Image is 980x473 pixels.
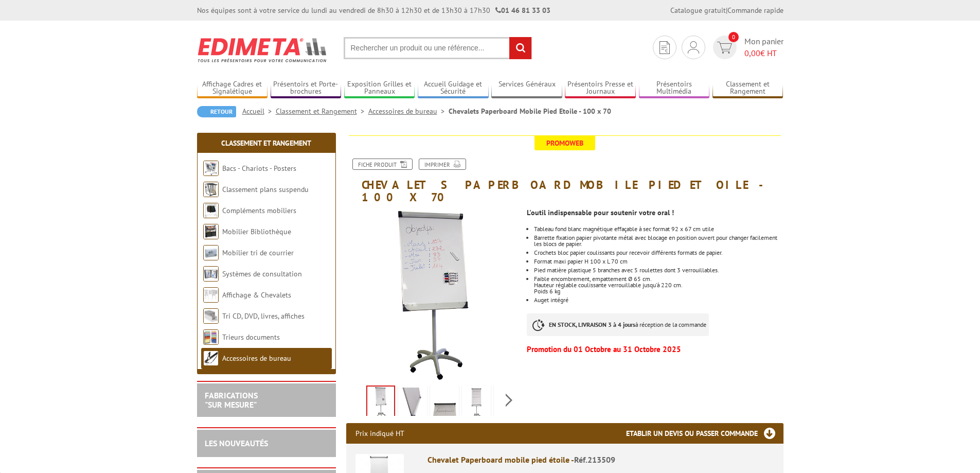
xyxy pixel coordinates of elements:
a: Affichage Cadres et Signalétique [197,80,268,97]
img: 213509_chevalet_paperboard_mobile_carreaux.jpg [464,388,489,419]
li: Chevalets Paperboard Mobile Pied Etoile - 100 x 70 [449,106,611,116]
a: Classement et Rangement [276,107,368,116]
span: Promoweb [534,136,595,150]
a: Catalogue gratuit [670,6,726,15]
a: Présentoirs Multimédia [639,80,710,97]
a: Classement plans suspendu [222,185,309,194]
a: Services Généraux [491,80,562,97]
img: Trieurs documents [203,329,219,345]
p: Faible encombrement, empattement Ø 65 cm. Hauteur réglable coulissante verrouillable jusqu’à 220 ... [534,276,783,294]
li: Pied matière plastique 5 branches avec 5 roulettes dont 3 verrouillables. [534,267,783,273]
a: devis rapide 0 Mon panier 0,00€ HT [710,36,783,59]
a: Accueil Guidage et Sécurité [418,80,489,97]
img: Classement plans suspendu [203,182,219,197]
img: Systèmes de consultation [203,266,219,282]
a: Imprimer [419,159,466,170]
span: Mon panier [744,36,783,59]
img: 213509_chevalet_paperboard_mobile_uni.jpg [496,388,521,419]
a: Bacs - Chariots - Posters [222,164,296,173]
a: Exposition Grilles et Panneaux [344,80,415,97]
a: Fiche produit [352,159,413,170]
a: Mobilier tri de courrier [222,248,294,257]
img: devis rapide [660,41,670,54]
a: Accessoires de bureau [222,354,291,363]
p: Prix indiqué HT [355,423,404,444]
div: Chevalet Paperboard mobile pied étoile - [427,454,774,466]
a: Retour [197,106,236,117]
a: Systèmes de consultation [222,269,302,278]
img: Edimeta [197,31,328,69]
a: FABRICATIONS"Sur Mesure" [205,390,258,410]
img: Accessoires de bureau [203,351,219,366]
a: Classement et Rangement [712,80,783,97]
img: Tri CD, DVD, livres, affiches [203,308,219,324]
li: Tableau fond blanc magnétique effaçable à sec format 92 x 67 cm utile [534,226,783,232]
strong: 01 46 81 33 03 [495,6,550,15]
a: Compléments mobiliers [222,206,296,215]
img: Bacs - Chariots - Posters [203,161,219,176]
a: Classement et Rangement [221,138,311,148]
a: Présentoirs Presse et Journaux [565,80,636,97]
li: Crochets bloc papier coulissants pour recevoir différents formats de papier. [534,250,783,256]
span: Next [504,392,514,409]
a: Commande rapide [727,6,783,15]
a: Accueil [242,107,276,116]
strong: EN STOCK, LIVRAISON 3 à 4 jours [549,321,635,328]
a: Affichage & Chevalets [222,290,291,300]
img: Mobilier Bibliothèque [203,224,219,239]
li: Barrette fixation papier pivotante métal avec blocage en position ouvert pour changer facilement ... [534,235,783,247]
img: Compléments mobiliers [203,203,219,218]
li: Auget intégré [534,297,783,303]
div: | [670,5,783,15]
strong: L'outil indispensable pour soutenir votre oral ! [527,208,674,217]
a: Tri CD, DVD, livres, affiches [222,311,305,321]
span: € HT [744,47,783,59]
img: devis rapide [717,42,732,54]
img: devis rapide [688,41,699,54]
a: Accessoires de bureau [368,107,449,116]
span: 0,00 [744,48,760,58]
input: Rechercher un produit ou une référence... [344,37,532,59]
span: 0 [728,32,739,42]
h3: Etablir un devis ou passer commande [626,423,783,444]
img: 213509_chevalet_paperboard_mobile_feutres.jpg [346,208,520,382]
a: LES NOUVEAUTÉS [205,438,268,448]
a: Présentoirs et Porte-brochures [271,80,342,97]
img: Affichage & Chevalets [203,287,219,303]
input: rechercher [509,37,531,59]
img: Mobilier tri de courrier [203,245,219,260]
a: Trieurs documents [222,332,280,342]
p: Promotion du 01 Octobre au 31 Octobre 2025 [527,346,783,353]
div: Nos équipes sont à votre service du lundi au vendredi de 8h30 à 12h30 et de 13h30 à 17h30 [197,5,550,15]
img: 213509_chevalet_paperboard_ouvert.jpg [432,388,457,419]
p: à réception de la commande [527,313,709,336]
img: 213509_chevalet_paperboard_etoile_auget.jpg [400,388,425,419]
a: Mobilier Bibliothèque [222,227,291,236]
span: Réf.213509 [574,454,615,465]
img: 213509_chevalet_paperboard_mobile_feutres.jpg [367,387,394,418]
li: Format maxi papier H 100 x L 70 cm [534,258,783,265]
